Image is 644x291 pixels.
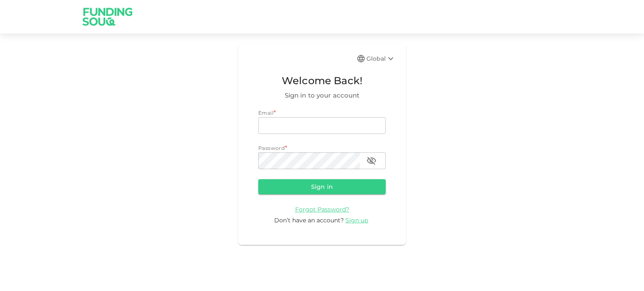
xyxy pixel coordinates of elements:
[274,216,344,224] span: Don’t have an account?
[258,179,386,194] button: Sign in
[258,152,360,169] input: password
[345,216,368,224] span: Sign up
[258,90,386,100] span: Sign in to your account
[295,206,349,213] span: Forgot Password?
[258,117,386,134] input: email
[258,145,285,151] span: Password
[258,73,386,89] span: Welcome Back!
[258,110,273,116] span: Email
[295,205,349,213] a: Forgot Password?
[366,54,396,64] div: Global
